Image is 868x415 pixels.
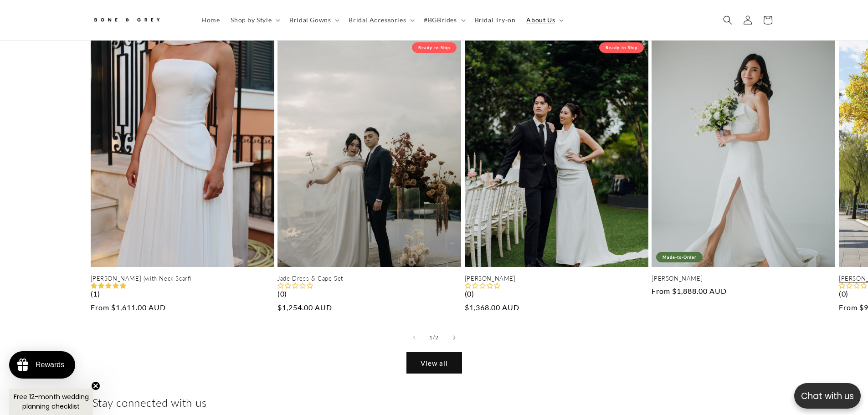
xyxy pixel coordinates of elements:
span: / [433,333,435,342]
span: Home [201,16,220,24]
p: Chat with us [794,389,861,403]
summary: Bridal Gowns [284,10,343,30]
span: Bridal Accessories [349,16,406,24]
span: Bridal Gowns [289,16,331,24]
span: Bridal Try-on [475,16,516,24]
div: Free 12-month wedding planning checklistClose teaser [9,389,93,415]
span: 2 [435,333,439,342]
a: Home [196,10,225,30]
span: #BGBrides [424,16,457,24]
div: Rewards [36,361,64,369]
span: 1 [429,333,433,342]
summary: #BGBrides [418,10,469,30]
a: [PERSON_NAME] [652,275,835,282]
a: Bone and Grey Bridal [89,9,187,31]
button: Open chatbox [794,383,861,409]
button: Slide left [404,328,424,348]
summary: Search [718,10,738,30]
h2: Stay connected with us [92,395,207,410]
a: [PERSON_NAME] [465,275,648,282]
summary: About Us [521,10,567,30]
span: Shop by Style [231,16,272,24]
a: Jade Dress & Cape Set [277,275,461,282]
img: Bone and Grey Bridal [92,13,161,28]
a: View all products in the Joy's Picks collection [406,352,462,374]
button: Slide right [444,328,464,348]
summary: Bridal Accessories [343,10,418,30]
summary: Shop by Style [225,10,284,30]
button: Close teaser [91,381,100,390]
a: Bridal Try-on [469,10,521,30]
span: About Us [526,16,555,24]
a: [PERSON_NAME] (with Neck Scarf) [91,275,274,282]
span: Free 12-month wedding planning checklist [14,392,89,411]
